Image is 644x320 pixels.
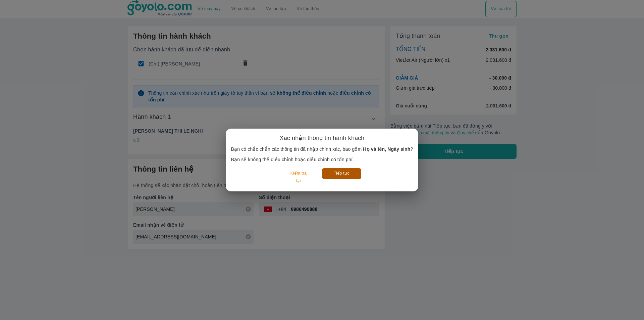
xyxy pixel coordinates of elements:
button: Tiếp tục [322,168,361,179]
p: Bạn có chắc chắn các thông tin đã nhập chính xác, bao gồm ? [231,146,413,152]
h6: Xác nhận thông tin hành khách [280,134,365,142]
p: Bạn sẽ không thể điều chỉnh hoặc điều chỉnh có tốn phí. [231,156,413,163]
b: Họ và tên, Ngày sinh [363,146,410,152]
button: Kiểm tra lại [283,168,314,186]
